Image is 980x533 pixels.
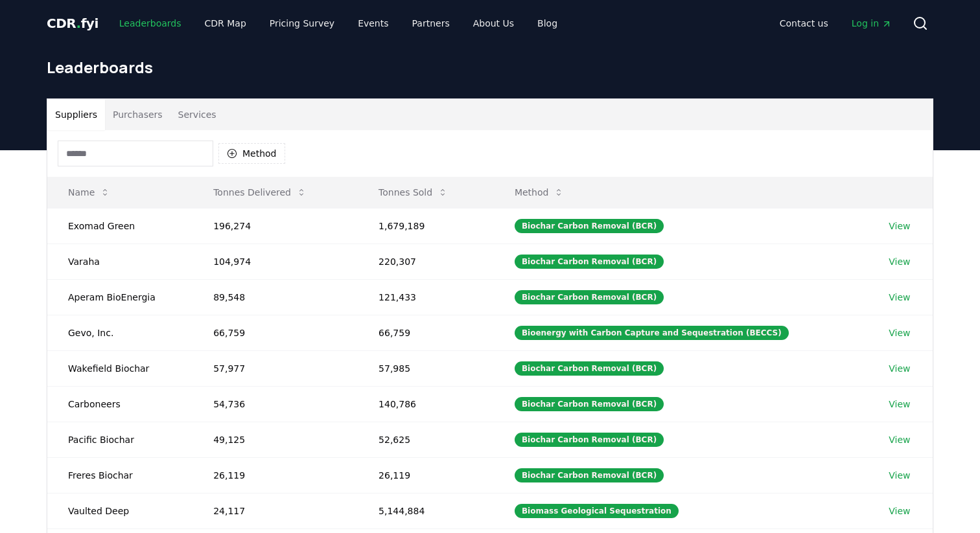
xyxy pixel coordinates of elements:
[402,12,460,35] a: Partners
[192,386,358,422] td: 54,736
[515,219,664,233] div: Biochar Carbon Removal (BCR)
[852,17,892,30] span: Log in
[515,361,664,376] div: Biochar Carbon Removal (BCR)
[889,469,910,482] a: View
[889,433,910,446] a: View
[889,291,910,304] a: View
[889,255,910,268] a: View
[192,315,358,350] td: 66,759
[889,220,910,232] a: View
[358,457,494,493] td: 26,119
[358,493,494,528] td: 5,144,884
[203,179,317,205] button: Tonnes Delivered
[515,255,664,269] div: Biochar Carbon Removal (BCR)
[368,179,458,205] button: Tonnes Sold
[47,279,192,315] td: Aperam BioEnergia
[358,350,494,386] td: 57,985
[47,57,933,78] h1: Leaderboards
[47,386,192,422] td: Carboneers
[259,12,345,35] a: Pricing Survey
[347,12,399,35] a: Events
[515,397,664,411] div: Biochar Carbon Removal (BCR)
[47,208,192,244] td: Exomad Green
[192,457,358,493] td: 26,119
[515,468,664,482] div: Biochar Carbon Removal (BCR)
[358,208,494,244] td: 1,679,189
[889,326,910,339] a: View
[47,422,192,457] td: Pacific Biochar
[192,208,358,244] td: 196,274
[515,433,664,447] div: Biochar Carbon Removal (BCR)
[192,493,358,528] td: 24,117
[527,12,568,35] a: Blog
[358,422,494,457] td: 52,625
[769,12,902,35] nav: Main
[358,315,494,350] td: 66,759
[889,362,910,375] a: View
[218,143,285,164] button: Method
[463,12,524,35] a: About Us
[105,99,170,130] button: Purchasers
[47,315,192,350] td: Gevo, Inc.
[192,350,358,386] td: 57,977
[504,179,575,205] button: Method
[109,12,568,35] nav: Main
[358,244,494,279] td: 220,307
[515,290,664,304] div: Biochar Carbon Removal (BCR)
[47,99,105,130] button: Suppliers
[194,12,257,35] a: CDR Map
[515,326,789,340] div: Bioenergy with Carbon Capture and Sequestration (BECCS)
[192,244,358,279] td: 104,974
[47,16,99,31] span: CDR fyi
[841,12,902,35] a: Log in
[170,99,224,130] button: Services
[47,457,192,493] td: Freres Biochar
[47,244,192,279] td: Varaha
[47,350,192,386] td: Wakefield Biochar
[47,14,99,32] a: CDR.fyi
[47,493,192,528] td: Vaulted Deep
[109,12,192,35] a: Leaderboards
[76,16,81,31] span: .
[192,422,358,457] td: 49,125
[358,279,494,315] td: 121,433
[889,505,910,517] a: View
[769,12,839,35] a: Contact us
[358,386,494,422] td: 140,786
[889,398,910,411] a: View
[515,504,679,518] div: Biomass Geological Sequestration
[58,179,121,205] button: Name
[192,279,358,315] td: 89,548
